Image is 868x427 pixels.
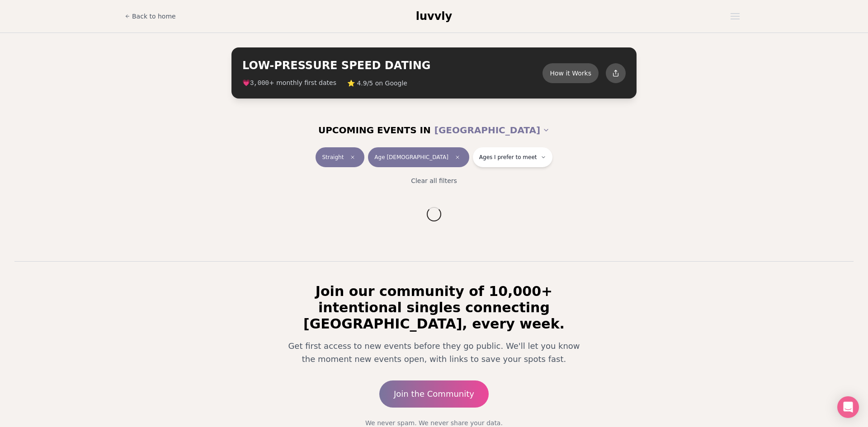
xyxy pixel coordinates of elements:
[125,7,176,25] a: Back to home
[542,63,599,83] button: How it Works
[479,154,537,161] span: Ages I prefer to meet
[242,58,542,73] h2: LOW-PRESSURE SPEED DATING
[434,120,549,140] button: [GEOGRAPHIC_DATA]
[316,147,364,167] button: StraightClear event type filter
[379,380,489,408] a: Join the Community
[406,171,462,191] button: Clear all filters
[347,152,358,163] span: Clear event type filter
[416,10,452,23] span: luvvly
[368,147,469,167] button: Age [DEMOGRAPHIC_DATA]Clear age
[374,154,448,161] span: Age [DEMOGRAPHIC_DATA]
[416,9,452,23] a: luvvly
[282,339,586,366] p: Get first access to new events before they go public. We'll let you know the moment new events op...
[242,78,336,88] span: 💗 + monthly first dates
[837,396,859,418] div: Open Intercom Messenger
[727,9,743,23] button: Open menu
[473,147,552,167] button: Ages I prefer to meet
[322,154,344,161] span: Straight
[132,12,176,21] span: Back to home
[347,79,407,88] span: ⭐ 4.9/5 on Google
[318,124,431,136] span: UPCOMING EVENTS IN
[275,283,593,332] h2: Join our community of 10,000+ intentional singles connecting [GEOGRAPHIC_DATA], every week.
[250,80,269,87] span: 3,000
[452,152,463,163] span: Clear age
